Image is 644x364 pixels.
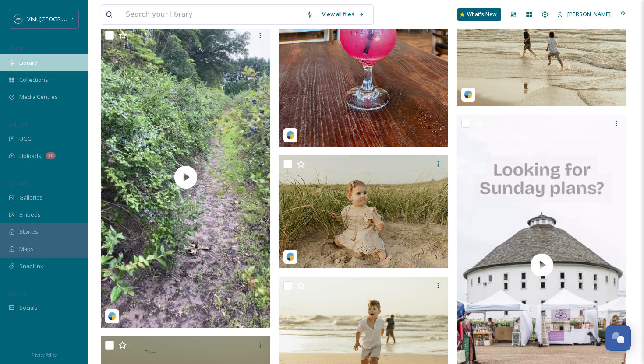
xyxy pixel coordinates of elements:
img: camille_lydia_photography-18318179488097631.jpeg [279,155,449,268]
span: MEDIA [9,45,24,52]
button: Open Chat [605,325,631,351]
img: snapsea-logo.png [286,252,295,261]
a: View all files [318,6,369,23]
a: [PERSON_NAME] [553,6,615,23]
img: snapsea-logo.png [108,312,117,321]
span: SOCIALS [9,290,26,297]
span: UGC [19,135,31,143]
span: Maps [19,245,34,253]
span: Privacy Policy [31,352,57,358]
span: COLLECT [9,121,28,128]
span: WIDGETS [9,180,29,186]
img: thumbnail [101,27,270,328]
span: [PERSON_NAME] [567,10,611,18]
span: Visit [GEOGRAPHIC_DATA][US_STATE] [27,14,125,23]
span: Embeds [19,210,41,219]
span: Stories [19,227,38,236]
img: snapsea-logo.png [286,131,295,140]
img: SM%20Social%20Profile.png [14,14,23,23]
img: snapsea-logo.png [464,90,473,99]
span: Uploads [19,152,41,160]
span: Media Centres [19,93,58,101]
span: Library [19,59,37,67]
input: Search your library [121,5,302,24]
span: SnapLink [19,262,43,270]
div: 18 [46,152,56,159]
span: Collections [19,76,48,84]
a: What's New [457,8,501,21]
a: Privacy Policy [31,349,57,360]
span: Socials [19,304,38,312]
span: Galleries [19,193,43,202]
